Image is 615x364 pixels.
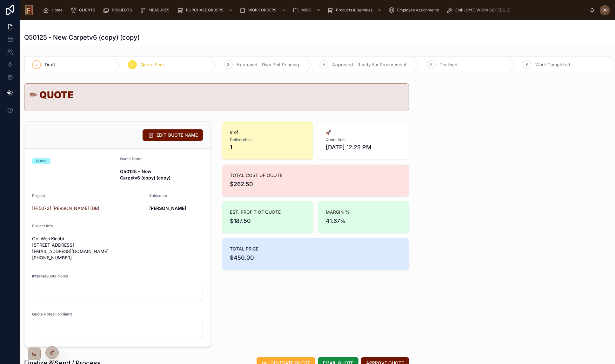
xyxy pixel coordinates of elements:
span: Quote Notes For [32,312,72,317]
span: DB [602,8,608,13]
span: 4 [323,62,325,67]
span: WORK ORDERS [248,8,277,13]
span: Home [52,8,63,13]
span: Project Info [32,224,53,228]
a: MISC [291,4,324,16]
span: Quote Sent [141,62,164,68]
a: Home [41,4,67,16]
span: $187.50 [230,217,305,225]
span: Draft [45,62,55,68]
span: PURCHASE ORDERS [186,8,224,13]
span: Salesman [149,193,167,198]
span: MISC [301,8,311,13]
a: [FF5072] [PERSON_NAME] (DB) [32,205,99,211]
span: Employee Assignments [397,8,439,13]
a: PURCHASE ORDERS [175,4,236,16]
strong: Internal [32,274,46,278]
span: 41.67% [326,217,401,225]
span: Declined [439,62,458,68]
span: Obi Won Kinobi [STREET_ADDRESS] [EMAIL_ADDRESS][DOMAIN_NAME] [PHONE_NUMBER] [32,236,144,261]
span: MEASURES [149,8,170,13]
span: 5 [430,62,432,67]
img: App logo [25,5,33,15]
span: EDIT QUOTE NAME [157,132,198,138]
a: EMPLOYEE WORK SCHEDULE [445,4,514,16]
div: Quote [36,158,47,164]
span: Quote Sent [326,137,346,142]
a: Products & Services [325,4,385,16]
a: WORK ORDERS [237,4,289,16]
span: PROJECTS [112,8,132,13]
span: EST. PROFIT OF QUOTE [230,209,305,215]
span: 1 [230,143,305,152]
span: Project [32,193,45,198]
strong: [PERSON_NAME] [149,205,186,211]
span: 2 [131,62,133,67]
span: CLIENTS [79,8,95,13]
span: Deliverables [230,137,252,142]
button: EDIT QUOTE NAME [143,129,203,141]
span: 6 [526,62,528,67]
div: scrollable content [38,3,590,17]
span: EMPLOYEE WORK SCHEDULE [455,8,510,13]
span: Work Completed [535,62,570,68]
span: Approved - Dwn Pmt Pending [237,62,299,68]
span: Products & Services [336,8,372,13]
a: MEASURES [138,4,174,16]
h1: Q50125 - New Carpetv6 (copy) (copy) [24,33,140,42]
span: MARGIN % [326,209,401,215]
span: 🚀 [326,129,401,135]
a: PROJECTS [101,4,137,16]
span: TOTAL PRICE [230,246,401,252]
span: 3 [227,62,229,67]
strong: Q50125 - New Carpetv6 (copy) (copy) [120,169,170,180]
span: # of [230,129,305,135]
span: $262.50 [230,180,401,189]
div: # ✏ QUOTE [30,90,404,100]
h1: ✏ QUOTE [30,90,404,100]
span: Approved - Ready For Procurement [332,62,406,68]
a: Employee Assignments [386,4,443,16]
a: CLIENTS [68,4,100,16]
span: $450.00 [230,253,401,262]
span: Quote Name [120,156,143,161]
span: TOTAL COST OF QUOTE [230,172,401,179]
span: [DATE] 12:25 PM [326,143,401,152]
strong: Client [61,312,72,316]
span: Quote Notes [32,274,68,279]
